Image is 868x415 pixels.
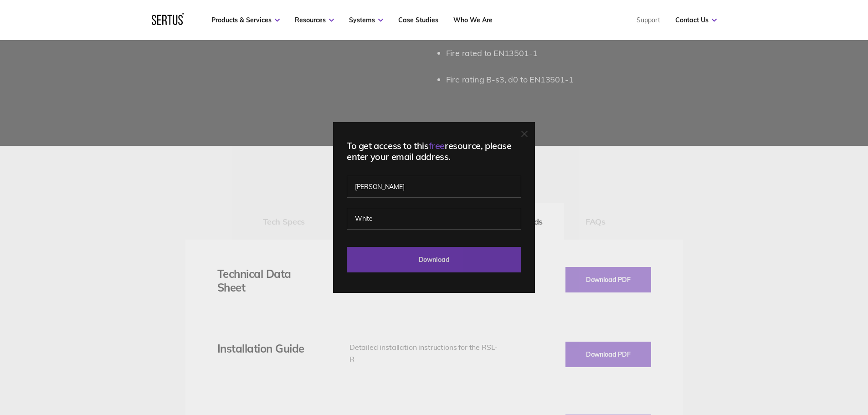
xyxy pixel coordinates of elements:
iframe: Chat Widget [704,309,868,415]
a: Case Studies [398,16,438,24]
input: Download [347,247,521,272]
div: To get access to this resource, please enter your email address. [347,140,521,162]
a: Systems [349,16,383,24]
a: Who We Are [453,16,493,24]
input: First name* [347,176,521,198]
input: Last name* [347,208,521,230]
span: free [429,140,445,151]
a: Resources [295,16,334,24]
a: Support [637,16,660,24]
a: Products & Services [211,16,280,24]
a: Contact Us [675,16,717,24]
